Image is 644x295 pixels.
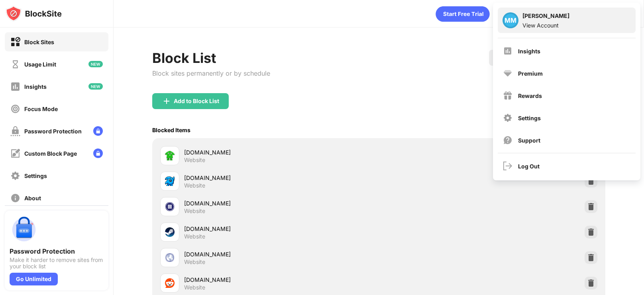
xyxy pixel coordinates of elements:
div: Rewards [518,92,542,99]
img: support.svg [503,135,512,145]
div: [PERSON_NAME] [522,12,569,22]
img: menu-settings.svg [503,113,512,123]
img: premium.svg [503,68,512,78]
div: View Account [522,22,569,29]
img: logout.svg [503,161,512,171]
div: Insights [518,48,540,55]
div: animation [436,6,490,22]
div: Premium [518,70,543,77]
img: menu-rewards.svg [503,91,512,100]
div: Log Out [518,163,540,170]
img: menu-insights.svg [503,46,512,56]
div: Settings [518,115,541,121]
div: MM [503,12,518,28]
div: Support [518,137,540,144]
